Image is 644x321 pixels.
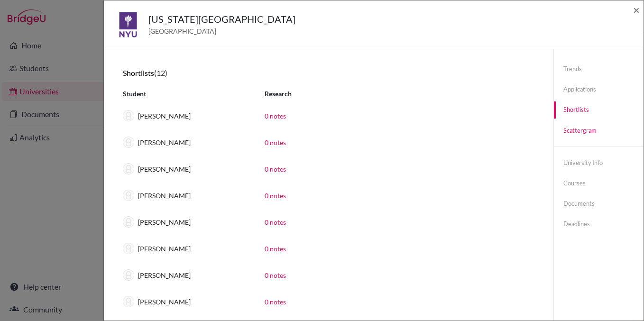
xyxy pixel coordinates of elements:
[633,4,640,16] button: Close
[554,61,644,77] a: Trends
[554,155,644,171] a: University info
[554,101,644,118] a: Shortlists
[554,122,644,139] a: Scattergram
[123,243,134,254] img: thumb_default-9baad8e6c595f6d87dbccf3bc005204999cb094ff98a76d4c88bb8097aa52fd3.png
[123,190,134,201] img: thumb_default-9baad8e6c595f6d87dbccf3bc005204999cb094ff98a76d4c88bb8097aa52fd3.png
[123,110,134,121] img: thumb_default-9baad8e6c595f6d87dbccf3bc005204999cb094ff98a76d4c88bb8097aa52fd3.png
[265,165,286,173] a: 0 notes
[116,216,258,228] div: [PERSON_NAME]
[265,138,286,147] a: 0 notes
[554,195,644,212] a: Documents
[265,218,286,226] a: 0 notes
[148,12,295,26] h5: [US_STATE][GEOGRAPHIC_DATA]
[554,81,644,98] a: Applications
[154,68,167,77] span: (12)
[116,296,258,307] div: [PERSON_NAME]
[116,137,258,148] div: [PERSON_NAME]
[116,89,258,99] div: Student
[265,245,286,253] a: 0 notes
[123,269,134,281] img: thumb_default-9baad8e6c595f6d87dbccf3bc005204999cb094ff98a76d4c88bb8097aa52fd3.png
[265,298,286,306] a: 0 notes
[116,269,258,281] div: [PERSON_NAME]
[123,68,534,77] h6: Shortlists
[633,3,640,17] span: ×
[258,89,329,99] div: Research
[123,137,134,148] img: thumb_default-9baad8e6c595f6d87dbccf3bc005204999cb094ff98a76d4c88bb8097aa52fd3.png
[554,175,644,192] a: Courses
[115,12,141,37] img: us_nyu_mu3e0q99.jpeg
[265,192,286,200] a: 0 notes
[148,26,295,36] span: [GEOGRAPHIC_DATA]
[123,163,134,174] img: thumb_default-9baad8e6c595f6d87dbccf3bc005204999cb094ff98a76d4c88bb8097aa52fd3.png
[123,216,134,228] img: thumb_default-9baad8e6c595f6d87dbccf3bc005204999cb094ff98a76d4c88bb8097aa52fd3.png
[116,110,258,121] div: [PERSON_NAME]
[116,190,258,201] div: [PERSON_NAME]
[265,112,286,120] a: 0 notes
[116,243,258,254] div: [PERSON_NAME]
[123,296,134,307] img: thumb_default-9baad8e6c595f6d87dbccf3bc005204999cb094ff98a76d4c88bb8097aa52fd3.png
[554,216,644,232] a: Deadlines
[265,271,286,279] a: 0 notes
[116,163,258,174] div: [PERSON_NAME]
